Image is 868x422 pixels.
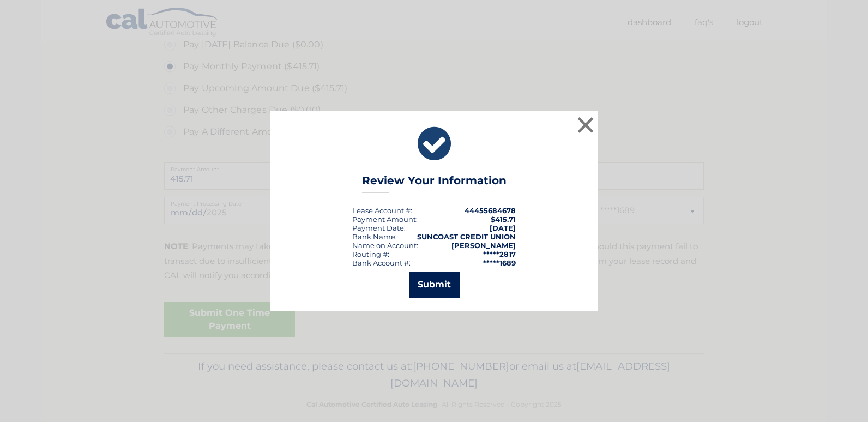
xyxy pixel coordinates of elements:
[352,206,412,215] div: Lease Account #:
[465,206,516,215] strong: 44455684678
[491,215,516,224] span: $415.71
[417,232,516,241] strong: SUNCOAST CREDIT UNION
[352,224,406,232] div: :
[490,224,516,232] span: [DATE]
[451,241,516,250] strong: [PERSON_NAME]
[352,258,411,267] div: Bank Account #:
[352,241,418,250] div: Name on Account:
[352,250,389,258] div: Routing #:
[352,215,418,224] div: Payment Amount:
[352,224,404,232] span: Payment Date
[575,114,596,136] button: ×
[352,232,397,241] div: Bank Name:
[409,272,460,298] button: Submit
[362,174,507,193] h3: Review Your Information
